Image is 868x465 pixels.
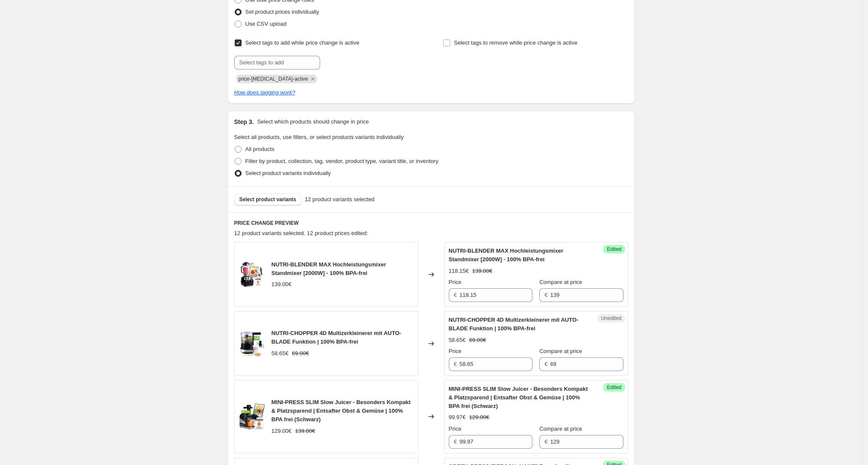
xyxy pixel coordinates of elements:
[234,56,320,69] input: Select tags to add
[544,292,547,298] span: €
[272,399,411,423] span: MINI-PRESS SLIM Slow Juicer - Besonders Kompakt & Platzsparend | Entsafter Obst & Gemüse | 100% B...
[272,349,289,358] div: 58.65€
[449,348,462,354] span: Price
[234,220,628,226] h6: PRICE CHANGE PREVIEW
[607,246,621,253] span: Edited
[449,317,579,332] span: NUTRI-CHOPPER 4D Multizerkleinerer mit AUTO-BLADE Funktion | 100% BPA-frei
[449,426,462,432] span: Price
[454,39,578,46] span: Select tags to remove while price change is active
[539,426,582,432] span: Compare at price
[539,279,582,285] span: Compare at price
[601,315,621,322] span: Unedited
[449,248,563,263] span: NUTRI-BLENDER MAX Hochleistungsmixer Standmixer [2000W] - 100% BPA-frei
[245,158,439,164] span: Filter by product, collection, tag, vendor, product type, variant title, or inventory
[454,292,457,298] span: €
[272,427,292,435] div: 129.00€
[234,118,254,126] h2: Step 3.
[472,267,493,275] strike: 139.00€
[245,170,331,176] span: Select product variants individually
[239,76,308,82] span: price-change-job-active
[454,361,457,367] span: €
[272,330,402,345] span: NUTRI-CHOPPER 4D Multizerkleinerer mit AUTO-BLADE Funktion | 100% BPA-frei
[309,75,317,83] button: Remove price-change-job-active
[239,331,265,356] img: nutrilovers-wissenwasdrinist-zerkleinerer-nutri-chopper-4d-multizerkleinerer-mit-auto-blade-funkt...
[449,413,466,422] div: 99.97€
[305,195,375,204] span: 12 product variants selected
[469,336,486,344] strike: 69.00€
[295,427,315,435] strike: 139.00€
[239,262,265,287] img: nutrilovers-wissenwasdrinist-standmixer-nutri-blender-max-hochleistungsmixer-standmixer-2000w-100...
[239,404,265,429] img: nutrilovers-wissenwasdrinist-slow-juicer-mini-press-slim-slow-juicer-besonders-kompakt-platzspare...
[245,21,287,27] span: Use CSV upload
[292,349,309,358] strike: 69.00€
[234,134,404,140] span: Select all products, use filters, or select products variants individually
[607,384,621,391] span: Edited
[272,280,292,289] div: 139.00€
[272,261,386,276] span: NUTRI-BLENDER MAX Hochleistungsmixer Standmixer [2000W] - 100% BPA-frei
[544,361,547,367] span: €
[245,9,319,15] span: Set product prices individually
[449,279,462,285] span: Price
[469,413,489,422] strike: 129.00€
[454,438,457,445] span: €
[239,196,296,203] span: Select product variants
[449,336,466,344] div: 58.65€
[539,348,582,354] span: Compare at price
[257,118,369,126] p: Select which products should change in price
[449,386,588,409] span: MINI-PRESS SLIM Slow Juicer - Besonders Kompakt & Platzsparend | Entsafter Obst & Gemüse | 100% B...
[234,89,295,96] a: How does tagging work?
[234,193,302,205] button: Select product variants
[245,39,360,46] span: Select tags to add while price change is active
[245,146,275,152] span: All products
[449,267,469,275] div: 118.15€
[544,438,547,445] span: €
[234,230,368,236] span: 12 product variants selected. 12 product prices edited:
